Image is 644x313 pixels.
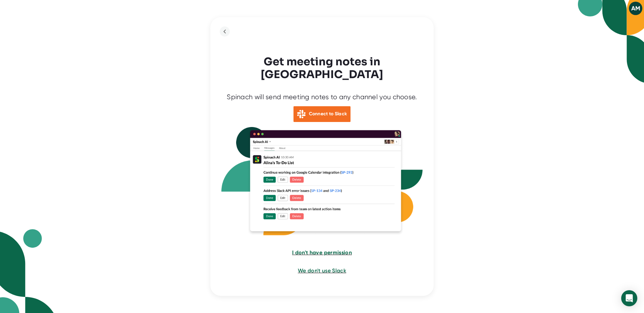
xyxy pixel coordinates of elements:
[629,2,642,15] button: AM
[292,249,352,256] span: I don't have permission
[309,111,347,117] b: Connect to Slack
[221,127,423,239] img: Slack Spinach Integration with action items
[298,267,346,274] span: We don't use Slack
[221,55,423,81] h3: Get meeting notes in [GEOGRAPHIC_DATA]
[220,26,230,37] button: back to previous step
[227,93,417,101] div: Spinach will send meeting notes to any channel you choose.
[298,267,346,275] button: We don't use Slack
[621,290,637,306] div: Open Intercom Messenger
[292,249,352,257] button: I don't have permission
